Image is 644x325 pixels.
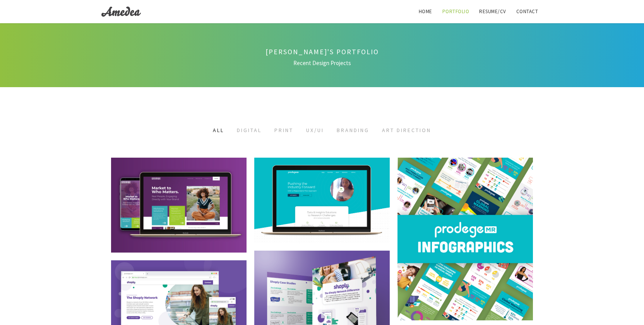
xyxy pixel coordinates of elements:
a: Branding [337,127,369,134]
a: Digital [237,127,262,134]
span: Recent Design Projects [101,59,543,68]
a: Infographics [444,290,487,296]
a: UX/UI [306,127,324,134]
a: Print [274,127,293,134]
a: Web Redesign - UX/UI [146,222,212,228]
h4: [PERSON_NAME]'s Portfolio [101,46,543,57]
a: Prodege, LLC [153,210,204,217]
a: ProdegeMR [301,200,344,207]
a: Web Redesign - UX/UI [289,213,355,218]
a: All [213,127,224,134]
a: ProdegeMR [444,277,487,284]
a: Art Direction [382,127,431,134]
